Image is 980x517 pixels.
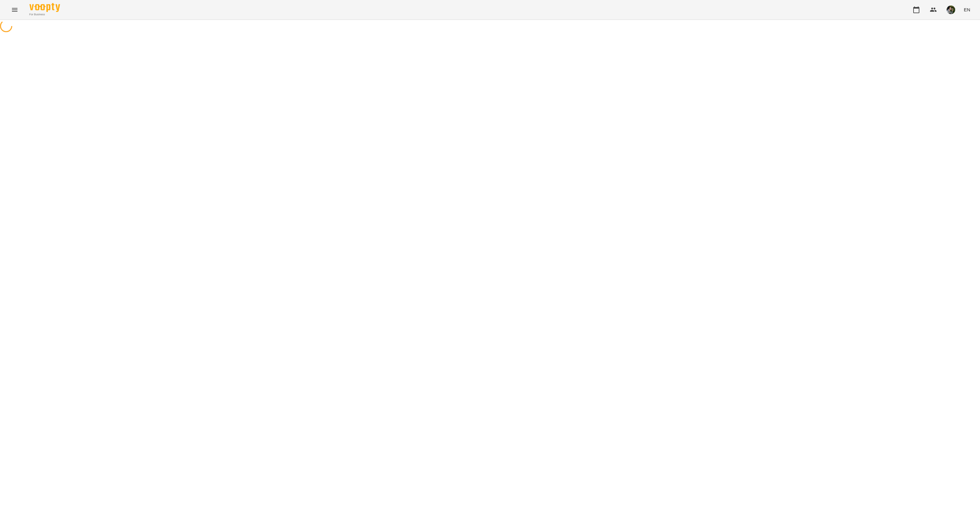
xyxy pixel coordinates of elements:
button: Menu [7,2,22,17]
button: EN [961,4,973,15]
span: EN [964,6,970,13]
img: Voopty Logo [29,3,60,12]
span: For Business [29,13,60,17]
img: 70cfbdc3d9a863d38abe8aa8a76b24f3.JPG [947,6,955,14]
